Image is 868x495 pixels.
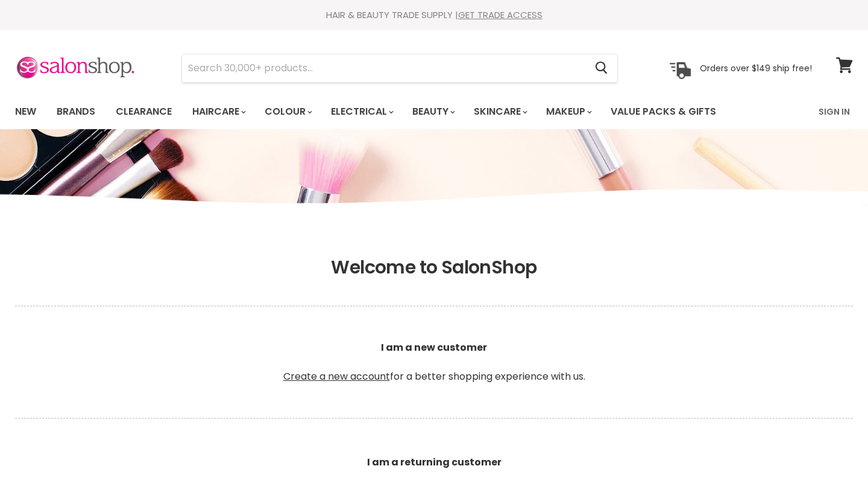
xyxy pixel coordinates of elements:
[465,99,535,124] a: Skincare
[322,99,401,124] a: Electrical
[48,99,104,124] a: Brands
[458,8,542,21] a: GET TRADE ACCESS
[381,340,487,354] b: I am a new customer
[367,455,502,469] b: I am a returning customer
[283,369,390,383] a: Create a new account
[6,99,45,124] a: New
[15,257,853,278] h1: Welcome to SalonShop
[537,99,599,124] a: Makeup
[602,99,725,124] a: Value Packs & Gifts
[256,99,319,124] a: Colour
[181,54,618,83] form: Product
[585,54,617,82] button: Search
[183,99,253,124] a: Haircare
[700,62,812,73] p: Orders over $149 ship free!
[182,54,585,82] input: Search
[6,94,769,129] ul: Main menu
[15,311,853,413] p: for a better shopping experience with us.
[811,99,857,124] a: Sign In
[107,99,181,124] a: Clearance
[403,99,462,124] a: Beauty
